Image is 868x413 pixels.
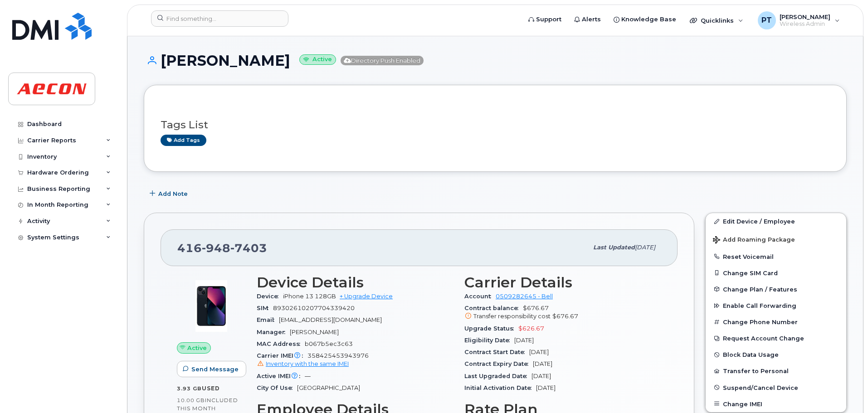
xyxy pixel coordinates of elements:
h1: [PERSON_NAME] [144,53,847,68]
span: Last Upgraded Date [464,373,532,379]
span: 7403 [230,241,267,255]
button: Send Message [177,361,246,377]
button: Reset Voicemail [706,248,846,265]
span: [GEOGRAPHIC_DATA] [297,384,360,391]
span: Contract Expiry Date [464,360,533,367]
span: Eligibility Date [464,337,514,344]
span: $626.67 [518,325,544,332]
span: 10.00 GB [177,397,205,403]
span: Manager [257,329,290,335]
span: Suspend/Cancel Device [723,384,798,391]
a: Inventory with the same IMEI [257,360,349,367]
span: Initial Activation Date [464,384,536,391]
a: + Upgrade Device [340,293,393,300]
span: Email [257,316,279,323]
span: Account [464,293,496,300]
span: City Of Use [257,384,297,391]
span: Change Plan / Features [723,286,797,292]
button: Block Data Usage [706,346,846,363]
span: SIM [257,305,273,311]
span: b067b5ec3c63 [305,340,353,347]
span: Send Message [191,365,239,374]
span: $676.67 [464,305,661,321]
button: Suspend/Cancel Device [706,379,846,396]
span: 948 [202,241,230,255]
h3: Carrier Details [464,274,661,291]
span: Add Note [158,189,188,198]
span: $676.67 [552,313,578,320]
span: included this month [177,397,238,412]
span: Inventory with the same IMEI [266,360,349,367]
span: 89302610207704339420 [273,305,355,311]
a: Add tags [161,135,206,146]
button: Add Roaming Package [706,230,846,248]
span: Carrier IMEI [257,352,307,359]
span: [DATE] [533,360,552,367]
button: Change Plan / Features [706,281,846,297]
img: image20231002-3703462-1ig824h.jpeg [184,279,239,333]
span: [DATE] [635,244,655,251]
span: Device [257,293,283,300]
button: Enable Call Forwarding [706,297,846,314]
span: [EMAIL_ADDRESS][DOMAIN_NAME] [279,316,382,323]
span: Directory Push Enabled [341,56,424,65]
button: Add Note [144,185,195,202]
button: Change Phone Number [706,314,846,330]
span: Last updated [593,244,635,251]
span: Active [187,344,207,352]
span: Active IMEI [257,373,305,379]
button: Request Account Change [706,330,846,346]
span: Add Roaming Package [713,236,795,245]
button: Transfer to Personal [706,363,846,379]
button: Change IMEI [706,396,846,412]
span: [DATE] [529,349,549,355]
span: Enable Call Forwarding [723,302,796,309]
span: used [202,385,220,392]
span: 3.93 GB [177,385,202,392]
h3: Tags List [161,119,830,131]
a: Edit Device / Employee [706,213,846,229]
span: Contract balance [464,305,523,311]
span: [DATE] [536,384,556,391]
span: [DATE] [532,373,551,379]
span: iPhone 13 128GB [283,293,336,300]
span: Upgrade Status [464,325,518,332]
span: [PERSON_NAME] [290,329,339,335]
a: 0509282645 - Bell [496,293,553,300]
h3: Device Details [257,274,454,291]
small: Active [299,54,336,65]
span: MAC Address [257,340,305,347]
span: Contract Start Date [464,349,529,355]
span: — [305,373,311,379]
span: 358425453943976 [257,352,454,369]
span: Transfer responsibility cost [473,313,551,320]
span: 416 [177,241,267,255]
button: Change SIM Card [706,265,846,281]
span: [DATE] [514,337,534,344]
